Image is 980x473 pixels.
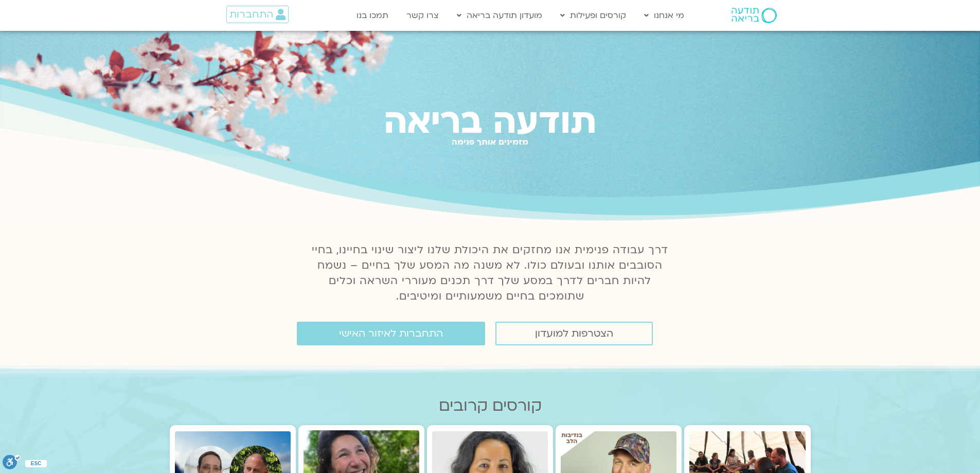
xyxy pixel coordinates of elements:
[535,328,613,339] span: הצטרפות למועדון
[401,6,444,25] a: צרו קשר
[170,397,811,415] h2: קורסים קרובים
[229,9,273,20] span: התחברות
[226,6,289,23] a: התחברות
[306,242,674,304] p: דרך עבודה פנימית אנו מחזקים את היכולת שלנו ליצור שינוי בחיינו, בחיי הסובבים אותנו ובעולם כולו. לא...
[452,6,547,25] a: מועדון תודעה בריאה
[495,322,653,345] a: הצטרפות למועדון
[351,6,394,25] a: תמכו בנו
[297,322,485,345] a: התחברות לאיזור האישי
[555,6,631,25] a: קורסים ופעילות
[732,8,777,23] img: תודעה בריאה
[339,328,443,339] span: התחברות לאיזור האישי
[639,6,689,25] a: מי אנחנו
